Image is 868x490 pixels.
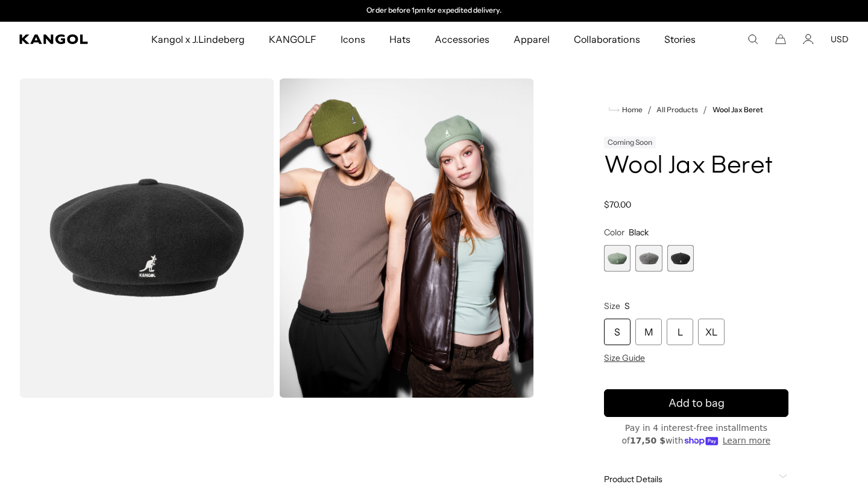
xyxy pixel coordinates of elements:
product-gallery: Gallery Viewer [19,78,534,398]
a: Hats [377,22,423,57]
div: S [604,319,631,345]
span: Apparel [514,22,550,57]
div: XL [698,319,725,345]
span: Black [629,227,649,238]
p: Order before 1pm for expedited delivery. [366,6,501,16]
span: Home [620,106,643,114]
a: All Products [656,106,698,114]
a: Account [803,34,814,45]
div: L [667,319,693,345]
li: / [643,103,652,117]
label: Sage Green [604,245,631,272]
button: Add to bag [604,389,788,417]
a: Accessories [423,22,502,57]
a: Wool Jax Beret [712,106,763,114]
span: KANGOLF [269,22,316,57]
span: Size [604,301,620,311]
span: Icons [341,22,365,57]
span: Accessories [435,22,489,57]
label: Black [667,245,694,272]
span: Kangol x J.Lindeberg [151,22,245,57]
a: KANGOLF [257,22,329,57]
span: Stories [664,22,696,57]
img: color-black [19,78,274,398]
div: 2 of 3 [635,245,662,272]
a: Collaborations [562,22,652,57]
span: Size Guide [604,352,645,363]
a: Icons [329,22,377,57]
a: Kangol x J.Lindeberg [139,22,257,57]
div: 2 of 2 [310,6,558,16]
img: wool jax beret in sage green [279,78,534,398]
span: Color [604,227,624,238]
slideshow-component: Announcement bar [310,6,558,16]
li: / [698,103,707,117]
summary: Search here [747,34,758,45]
span: Add to bag [668,395,725,412]
span: Hats [389,22,410,57]
span: S [624,301,630,311]
nav: breadcrumbs [604,103,788,117]
div: Announcement [310,6,558,16]
h1: Wool Jax Beret [604,153,788,180]
button: Cart [775,34,786,45]
label: Flannel [635,245,662,272]
div: M [635,319,662,345]
div: Coming Soon [604,136,656,148]
div: 3 of 3 [667,245,694,272]
div: 1 of 3 [604,245,631,272]
span: $70.00 [604,199,631,210]
a: Apparel [502,22,562,57]
button: USD [831,34,849,45]
span: Collaborations [574,22,640,57]
a: Kangol [19,34,99,44]
a: Stories [652,22,708,57]
a: Home [609,104,643,115]
span: Product Details [604,474,774,485]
